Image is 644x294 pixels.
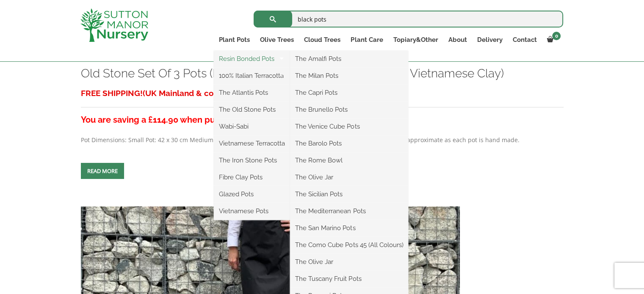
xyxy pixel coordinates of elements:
[542,34,563,46] a: 0
[290,239,408,251] a: The Como Cube Pots 45 (All Colours)
[345,34,388,46] a: Plant Care
[443,34,472,46] a: About
[290,272,408,285] a: The Tuscany Fruit Pots
[214,205,290,217] a: Vietnamese Pots
[214,86,290,99] a: The Atlantis Pots
[81,85,564,145] div: Pot Dimensions: Small Pot: 42 x 30 cm Medium Pot: 57 x 41 cm Large Pot: 77 x 51 cm The above meas...
[290,120,408,133] a: The Venice Cube Pots
[214,120,290,133] a: Wabi-Sabi
[290,222,408,234] a: The San Marino Pots
[299,34,345,46] a: Cloud Trees
[214,137,290,150] a: Vietnamese Terracotta
[143,88,356,98] span: (UK Mainland & covering parts of [GEOGRAPHIC_DATA])
[214,188,290,201] a: Glazed Pots
[214,171,290,184] a: Fibre Clay Pots
[290,69,408,82] a: The Milan Pots
[388,34,443,46] a: Topiary&Other
[81,115,289,125] strong: You are saving a £114.90 when purchasing this deal!
[81,85,564,101] h3: FREE SHIPPING!
[214,52,290,65] a: Resin Bonded Pots
[290,188,408,201] a: The Sicilian Pots
[507,34,542,46] a: Contact
[80,8,148,42] img: logo
[214,34,255,46] a: Plant Pots
[214,154,290,167] a: The Iron Stone Pots
[214,103,290,116] a: The Old Stone Pots
[472,34,507,46] a: Delivery
[290,86,408,99] a: The Capri Pots
[214,69,290,82] a: 100% Italian Terracotta
[254,11,563,27] input: Search...
[255,34,299,46] a: Olive Trees
[552,32,561,40] span: 0
[290,137,408,150] a: The Barolo Pots
[290,103,408,116] a: The Brunello Pots
[290,52,408,65] a: The Amalfi Pots
[290,171,408,184] a: The Olive Jar
[290,256,408,268] a: The Olive Jar
[81,66,504,80] a: Old Stone Set Of 3 Pots (DEAL) “Ho-an Bowl” Plant Pot (Black Vietnamese Clay)
[290,154,408,167] a: The Rome Bowl
[81,163,124,179] a: Read more
[290,205,408,217] a: The Mediterranean Pots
